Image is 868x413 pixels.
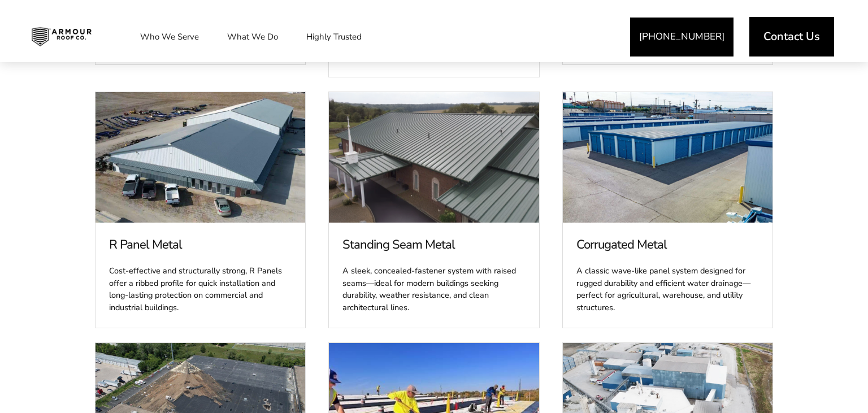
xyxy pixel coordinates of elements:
[23,23,101,51] img: Industrial and Commercial Roofing Company | Armour Roof Co.
[216,23,289,51] a: What We Do
[129,23,210,51] a: Who We Serve
[342,236,525,253] span: Standing Seam Metal
[342,259,525,314] div: A sleek, concealed-fastener system with raised seams—ideal for modern buildings seeking durabilit...
[749,17,834,56] a: Contact Us
[295,23,373,51] a: Highly Trusted
[576,236,759,253] span: Corrugated Metal
[109,236,292,253] span: R Panel Metal
[763,31,820,42] span: Contact Us
[576,259,759,314] div: A classic wave-like panel system designed for rugged durability and efficient water drainage—perf...
[109,259,292,314] div: Cost-effective and structurally strong, R Panels offer a ribbed profile for quick installation an...
[630,18,734,56] a: [PHONE_NUMBER]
